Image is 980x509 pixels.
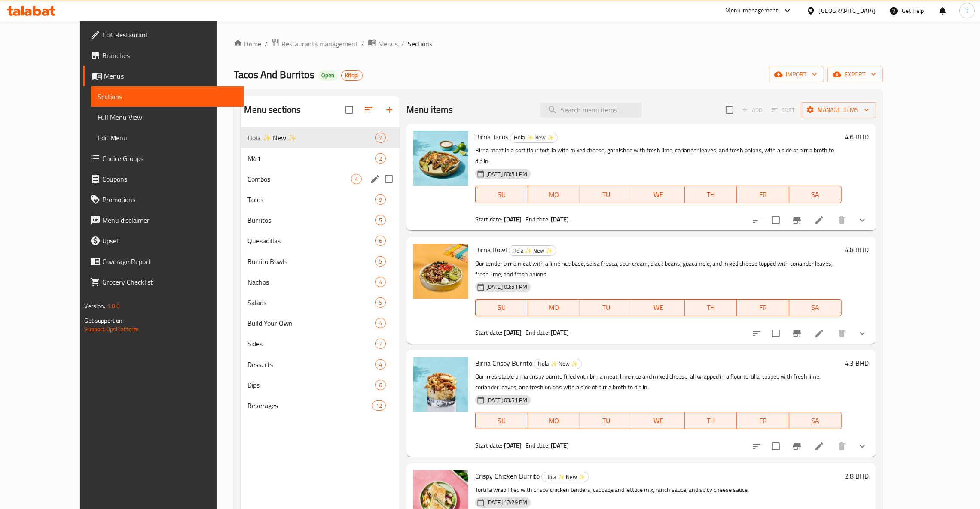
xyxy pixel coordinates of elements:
[413,244,468,299] img: Birria Bowl
[534,359,581,369] span: Hola ✨ New ✨
[685,186,737,203] button: TH
[408,39,432,49] span: Sections
[234,39,261,49] a: Home
[358,100,379,120] span: Sort sections
[376,340,385,348] span: 7
[475,186,528,203] button: SU
[375,133,386,143] div: items
[769,67,824,82] button: import
[475,258,842,280] p: Our tender birria meat with a lime rice base, salsa fresca, sour cream, black beans, guacamole, a...
[845,357,869,369] h6: 4.3 BHD
[247,400,372,411] span: Beverages
[475,440,503,451] span: Start date:
[241,333,400,354] div: Sides7
[504,327,522,338] b: [DATE]
[746,436,767,457] button: sort-choices
[91,86,244,107] a: Sections
[376,155,385,163] span: 2
[247,339,375,349] span: Sides
[789,412,842,429] button: SA
[241,230,400,251] div: Quesadillas6
[531,301,577,314] span: MO
[241,375,400,395] div: Dips6
[241,395,400,416] div: Beverages12
[793,188,838,201] span: SA
[247,318,375,328] span: Build Your Own
[528,412,580,429] button: MO
[378,39,398,49] span: Menus
[525,440,550,451] span: End date:
[808,105,869,115] span: Manage items
[479,415,525,427] span: SU
[375,194,386,205] div: items
[107,300,120,312] span: 1.0.0
[247,297,375,308] div: Salads
[83,251,244,272] a: Coverage Report
[528,186,580,203] button: MO
[845,131,869,143] h6: 4.6 BHD
[241,189,400,210] div: Tacos9
[241,127,400,148] div: Hola ✨ New ✨7
[375,318,386,328] div: items
[510,133,558,143] div: Hola ✨ New ✨
[401,39,404,49] li: /
[241,354,400,375] div: Desserts4
[247,133,375,143] div: Hola ✨ New ✨
[91,107,244,127] a: Full Menu View
[83,148,244,169] a: Choice Groups
[740,301,786,314] span: FR
[244,103,301,116] h2: Menu sections
[247,380,375,390] div: Dips
[247,194,375,205] div: Tacos
[376,258,385,266] span: 5
[361,39,364,49] li: /
[483,396,531,404] span: [DATE] 03:51 PM
[318,72,338,79] span: Open
[247,359,375,370] span: Desserts
[740,188,786,201] span: FR
[376,134,385,142] span: 7
[102,256,237,267] span: Coverage Report
[685,412,737,429] button: TH
[525,214,550,225] span: End date:
[83,66,244,86] a: Menus
[83,272,244,292] a: Grocery Checklist
[737,412,789,429] button: FR
[375,215,386,225] div: items
[509,245,556,256] div: Hola ✨ New ✨
[528,299,580,316] button: MO
[857,328,867,339] svg: Show Choices
[540,103,642,118] input: search
[827,67,883,82] button: export
[340,101,358,119] span: Select all sections
[102,153,237,164] span: Choice Groups
[857,215,867,225] svg: Show Choices
[510,133,557,142] span: Hola ✨ New ✨
[375,153,386,164] div: items
[475,243,507,256] span: Birria Bowl
[247,236,375,246] span: Quesadillas
[376,216,385,224] span: 5
[84,324,139,335] a: Support.OpsPlatform
[479,188,525,201] span: SU
[789,299,842,316] button: SA
[84,300,105,312] span: Version:
[98,112,237,122] span: Full Menu View
[504,440,522,451] b: [DATE]
[845,470,869,482] h6: 2.8 BHD
[372,402,385,410] span: 12
[247,256,375,267] span: Burrito Bowls
[636,415,681,427] span: WE
[102,215,237,225] span: Menu disclaimer
[746,210,767,230] button: sort-choices
[636,188,681,201] span: WE
[83,24,244,45] a: Edit Restaurant
[91,127,244,148] a: Edit Menu
[531,188,577,201] span: MO
[102,30,237,40] span: Edit Restaurant
[102,194,237,205] span: Promotions
[852,210,873,230] button: show more
[102,174,237,184] span: Coupons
